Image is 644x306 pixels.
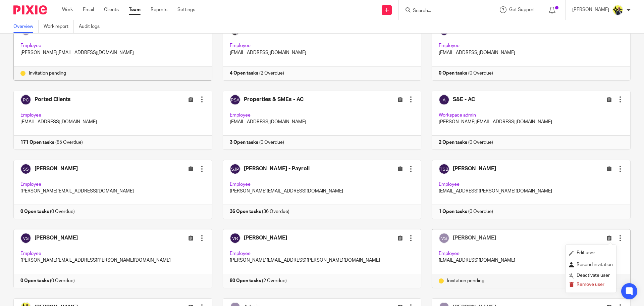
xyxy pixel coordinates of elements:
a: Work report [44,20,74,33]
span: Remove user [577,282,604,287]
span: Deactivate user [577,273,610,278]
p: [PERSON_NAME][EMAIL_ADDRESS][DOMAIN_NAME] [20,49,205,56]
span: Get Support [509,7,535,12]
a: Audit logs [79,20,105,33]
img: Dan-Starbridge%20(1).jpg [612,5,623,15]
span: Edit user [577,251,595,255]
a: Settings [177,6,195,13]
button: Remove user [569,280,613,289]
p: [PERSON_NAME] [572,6,609,13]
a: Reports [151,6,167,13]
a: Work [62,6,73,13]
div: Invitation pending [20,70,205,77]
a: Overview [13,20,39,33]
p: [EMAIL_ADDRESS][DOMAIN_NAME] [439,257,624,264]
a: Team [129,6,141,13]
button: Deactivate user [569,271,613,280]
p: Employee [439,250,624,257]
a: Edit user [569,248,613,258]
input: Search [412,8,473,14]
a: Email [83,6,94,13]
span: [PERSON_NAME] [453,235,496,241]
span: Resend invitation [577,262,613,267]
a: Resend invitation [569,260,613,270]
img: Pixie [13,5,47,14]
img: svg%3E [439,233,449,244]
div: Invitation pending [439,277,624,284]
a: Clients [104,6,119,13]
p: Employee [20,42,205,49]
